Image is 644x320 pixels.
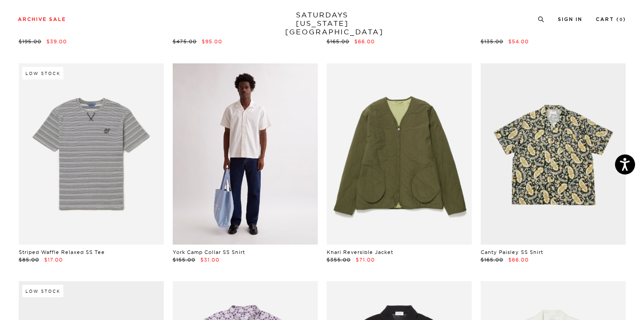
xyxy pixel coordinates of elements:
[508,38,529,45] span: $54.00
[327,257,351,263] span: $355.00
[354,38,375,45] span: $66.00
[285,11,359,36] a: SATURDAYS[US_STATE][GEOGRAPHIC_DATA]
[173,249,245,255] a: York Camp Collar SS Shirt
[173,257,195,263] span: $155.00
[481,257,503,263] span: $165.00
[19,257,39,263] span: $85.00
[202,38,222,45] span: $95.00
[19,249,105,255] a: Striped Waffle Relaxed SS Tee
[19,38,42,45] span: $195.00
[44,257,63,263] span: $17.00
[18,17,66,22] a: Archive Sale
[481,38,503,45] span: $135.00
[327,38,349,45] span: $165.00
[22,67,63,79] div: Low Stock
[173,38,197,45] span: $475.00
[481,249,543,255] a: Canty Paisley SS Shirt
[22,285,63,297] div: Low Stock
[356,257,375,263] span: $71.00
[558,17,582,22] a: Sign In
[46,38,67,45] span: $39.00
[508,257,529,263] span: $66.00
[200,257,220,263] span: $31.00
[327,249,393,255] a: Khari Reversible Jacket
[596,17,626,22] a: Cart (0)
[619,18,623,22] small: 0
